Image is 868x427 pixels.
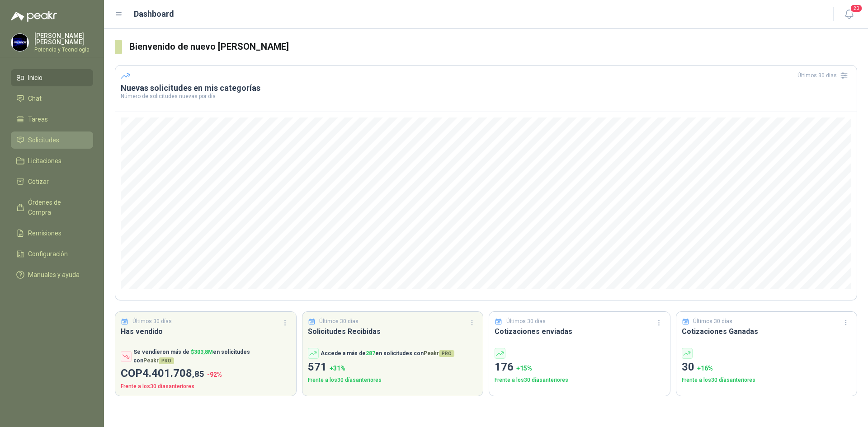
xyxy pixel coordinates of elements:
span: PRO [439,350,454,357]
img: Company Logo [11,34,28,51]
a: Configuración [11,245,93,263]
h3: Bienvenido de nuevo [PERSON_NAME] [129,40,857,54]
span: Órdenes de Compra [28,197,85,217]
span: Solicitudes [28,135,59,145]
p: Accede a más de en solicitudes con [321,349,454,358]
p: 571 [308,359,478,376]
a: Tareas [11,111,93,128]
h3: Has vendido [121,326,291,337]
span: $ 303,8M [191,349,213,355]
a: Chat [11,90,93,107]
p: Número de solicitudes nuevas por día [121,94,851,99]
h3: Solicitudes Recibidas [308,326,478,337]
span: Tareas [28,114,48,124]
p: Frente a los 30 días anteriores [495,376,665,385]
span: + 16 % [697,365,713,372]
p: Frente a los 30 días anteriores [308,376,478,385]
a: Inicio [11,69,93,86]
h3: Cotizaciones Ganadas [682,326,852,337]
p: Últimos 30 días [506,317,546,326]
p: Últimos 30 días [319,317,359,326]
span: Inicio [28,73,42,83]
p: Últimos 30 días [132,317,172,326]
span: Peakr [143,357,174,364]
span: 287 [366,350,375,357]
p: [PERSON_NAME] [PERSON_NAME] [34,33,93,45]
span: + 31 % [330,365,345,372]
span: + 15 % [516,365,532,372]
p: COP [121,365,291,382]
span: Chat [28,94,42,103]
span: Licitaciones [28,156,61,166]
a: Cotizar [11,173,93,190]
span: PRO [159,357,174,364]
span: Cotizar [28,177,49,187]
span: Configuración [28,249,68,259]
p: Se vendieron más de en solicitudes con [133,348,291,365]
p: Últimos 30 días [693,317,732,326]
span: Peakr [424,350,454,357]
p: 30 [682,359,852,376]
p: 176 [495,359,665,376]
a: Licitaciones [11,152,93,169]
p: Potencia y Tecnología [34,47,93,52]
h1: Dashboard [134,8,174,20]
div: Últimos 30 días [797,68,851,83]
a: Manuales y ayuda [11,266,93,283]
span: ,85 [192,369,204,379]
h3: Nuevas solicitudes en mis categorías [121,83,851,94]
button: 20 [841,6,857,23]
a: Remisiones [11,225,93,242]
span: 20 [850,4,863,13]
span: Manuales y ayuda [28,270,80,280]
a: Órdenes de Compra [11,194,93,221]
img: Logo peakr [11,11,57,22]
p: Frente a los 30 días anteriores [121,382,291,391]
span: 4.401.708 [142,367,204,380]
p: Frente a los 30 días anteriores [682,376,852,385]
span: -92 % [207,371,222,378]
a: Solicitudes [11,131,93,149]
span: Remisiones [28,228,61,238]
h3: Cotizaciones enviadas [495,326,665,337]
